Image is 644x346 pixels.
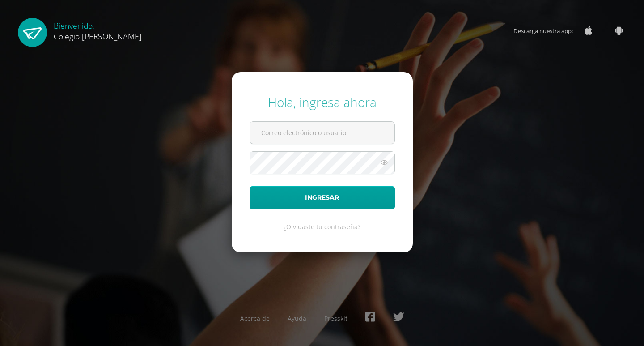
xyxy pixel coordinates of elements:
[54,18,142,42] div: Bienvenido,
[513,22,582,39] span: Descarga nuestra app:
[324,314,347,323] a: Presskit
[240,314,270,323] a: Acerca de
[250,186,395,209] button: Ingresar
[54,31,142,42] span: Colegio [PERSON_NAME]
[250,94,395,111] div: Hola, ingresa ahora
[250,122,394,144] input: Correo electrónico o usuario
[284,222,360,231] a: ¿Olvidaste tu contraseña?
[288,314,306,323] a: Ayuda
